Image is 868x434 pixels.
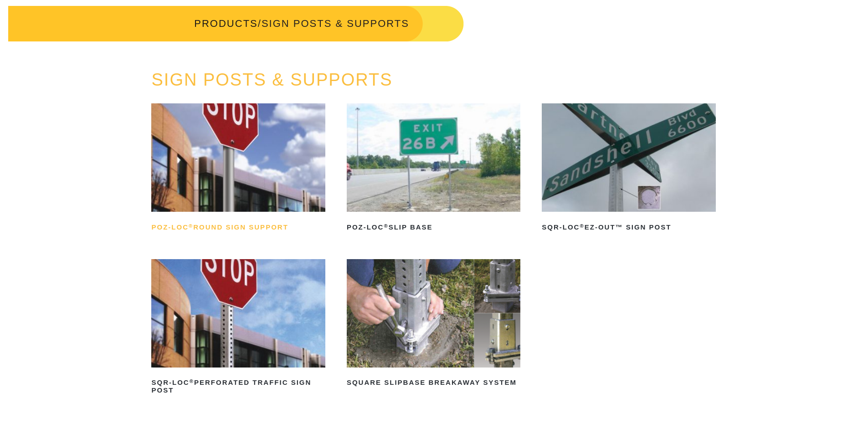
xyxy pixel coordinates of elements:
[542,103,715,235] a: SQR-LOC®EZ-Out™ Sign Post
[542,220,715,235] h2: SQR-LOC EZ-Out™ Sign Post
[262,18,409,29] span: SIGN POSTS & SUPPORTS
[151,220,325,235] h2: POZ-LOC Round Sign Support
[151,70,392,89] a: SIGN POSTS & SUPPORTS
[151,376,325,398] h2: SQR-LOC Perforated Traffic Sign Post
[190,378,194,384] sup: ®
[151,259,325,398] a: SQR-LOC®Perforated Traffic Sign Post
[347,220,520,235] h2: POZ-LOC Slip Base
[189,223,193,229] sup: ®
[194,18,257,29] a: PRODUCTS
[384,223,388,229] sup: ®
[151,103,325,235] a: POZ-LOC®Round Sign Support
[580,223,584,229] sup: ®
[347,103,520,235] a: POZ-LOC®Slip Base
[347,259,520,390] a: Square Slipbase Breakaway System
[347,376,520,390] h2: Square Slipbase Breakaway System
